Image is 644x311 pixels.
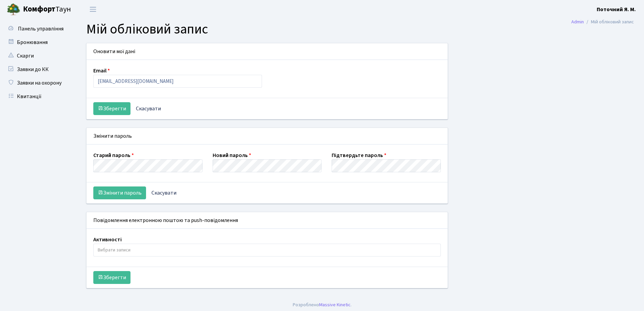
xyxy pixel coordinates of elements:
[93,102,130,115] button: Зберегти
[332,151,386,159] label: Підтвердьте пароль
[94,244,440,256] input: Вибрати записи
[213,151,251,159] label: Новий пароль
[3,63,71,76] a: Заявки до КК
[93,271,130,284] button: Зберегти
[571,18,584,25] a: Admin
[3,90,71,103] a: Квитанції
[93,186,146,199] button: Змінити пароль
[3,36,71,49] a: Бронювання
[319,301,351,308] a: Massive Kinetic
[87,43,448,60] div: Оновити мої дані
[3,49,71,63] a: Скарги
[93,236,122,244] label: Активності
[86,21,634,38] h1: Мій обліковий запис
[3,76,71,90] a: Заявки на охорону
[85,4,101,15] button: Переключити навігацію
[3,22,71,36] a: Панель управління
[23,4,55,15] b: Комфорт
[584,18,634,26] li: Мій обліковий запис
[87,212,448,229] div: Повідомлення електронною поштою та push-повідомлення
[7,3,20,16] img: logo.png
[132,102,165,115] a: Скасувати
[561,15,644,29] nav: breadcrumb
[293,301,352,309] div: Розроблено .
[87,128,448,145] div: Змінити пароль
[93,67,110,75] label: Email
[18,25,64,32] span: Панель управління
[147,186,181,199] a: Скасувати
[23,4,71,15] span: Таун
[93,151,134,159] label: Старий пароль
[597,5,636,14] a: Поточний Я. М.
